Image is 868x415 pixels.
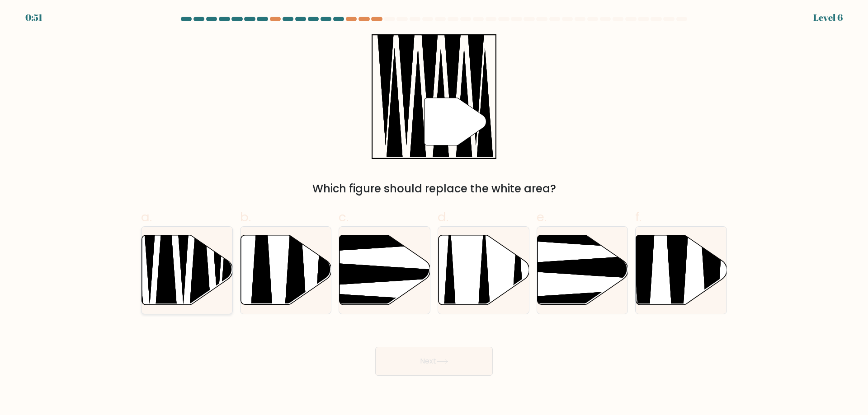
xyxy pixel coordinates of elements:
[438,208,448,226] span: d.
[537,208,547,226] span: e.
[635,208,642,226] span: f.
[146,181,722,197] div: Which figure should replace the white area?
[375,347,493,376] button: Next
[339,208,349,226] span: c.
[141,208,152,226] span: a.
[424,98,486,145] g: "
[813,11,843,24] div: Level 6
[25,11,42,24] div: 0:51
[240,208,251,226] span: b.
